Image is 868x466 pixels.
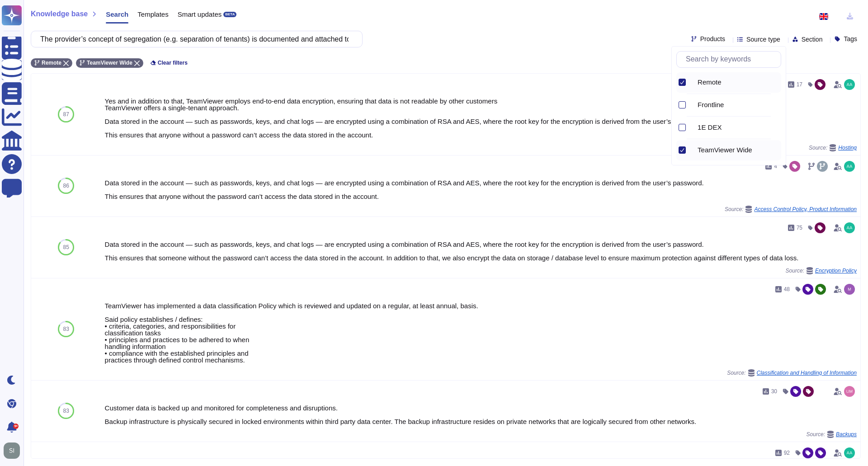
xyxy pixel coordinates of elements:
[63,112,69,117] span: 87
[690,145,694,155] div: TeamViewer Wide
[725,206,857,213] span: Source:
[105,302,857,363] div: TeamViewer has implemented a data classification Policy which is reviewed and updated on a regula...
[690,140,781,160] div: TeamViewer Wide
[836,432,857,437] span: Backups
[105,98,857,138] div: Yes and in addition to that, TeamViewer employs end-to-end data encryption, ensuring that data is...
[63,408,69,414] span: 83
[105,241,857,261] div: Data stored in the account — such as passwords, keys, and chat logs — are encrypted using a combi...
[807,431,857,438] span: Source:
[698,78,778,86] div: Remote
[757,370,857,376] span: Classification and Handling of Information
[809,144,857,151] span: Source:
[815,268,857,273] span: Encryption Policy
[698,78,722,86] span: Remote
[698,146,778,154] div: TeamViewer Wide
[784,450,790,456] span: 92
[87,60,132,66] span: TeamViewer Wide
[690,100,694,110] div: Frontline
[223,12,236,17] div: BETA
[746,36,780,42] span: Source type
[690,95,781,115] div: Frontline
[771,389,777,394] span: 30
[698,123,722,132] span: 1E DEX
[838,145,857,151] span: Hosting
[2,441,26,461] button: user
[844,79,855,90] img: user
[727,369,857,377] span: Source:
[137,11,168,18] span: Templates
[681,52,781,67] input: Search by keywords
[105,405,857,425] div: Customer data is backed up and monitored for completeness and disruptions. Backup infrastructure ...
[690,77,694,88] div: Remote
[698,101,778,109] div: Frontline
[819,13,828,20] img: en
[158,60,188,66] span: Clear filters
[797,82,802,87] span: 17
[786,267,857,274] span: Source:
[844,161,855,172] img: user
[844,386,855,397] img: user
[63,245,69,250] span: 85
[844,36,857,42] span: Tags
[797,225,802,231] span: 75
[844,447,855,458] img: user
[13,424,19,429] div: 9+
[698,123,778,132] div: 1E DEX
[31,10,88,18] span: Knowledge base
[698,101,724,109] span: Frontline
[774,164,777,169] span: 4
[698,146,752,154] span: TeamViewer Wide
[690,72,781,93] div: Remote
[844,284,855,295] img: user
[844,222,855,233] img: user
[690,118,781,138] div: 1E DEX
[42,60,61,66] span: Remote
[36,31,353,47] input: Search a question or template...
[178,11,222,18] span: Smart updates
[4,442,20,459] img: user
[784,287,790,292] span: 48
[802,36,823,42] span: Section
[690,122,694,133] div: 1E DEX
[754,207,857,212] span: Access Control Policy, Product Information
[63,183,69,188] span: 86
[105,179,857,200] div: Data stored in the account — such as passwords, keys, and chat logs — are encrypted using a combi...
[106,11,128,18] span: Search
[63,326,69,332] span: 83
[700,36,725,42] span: Products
